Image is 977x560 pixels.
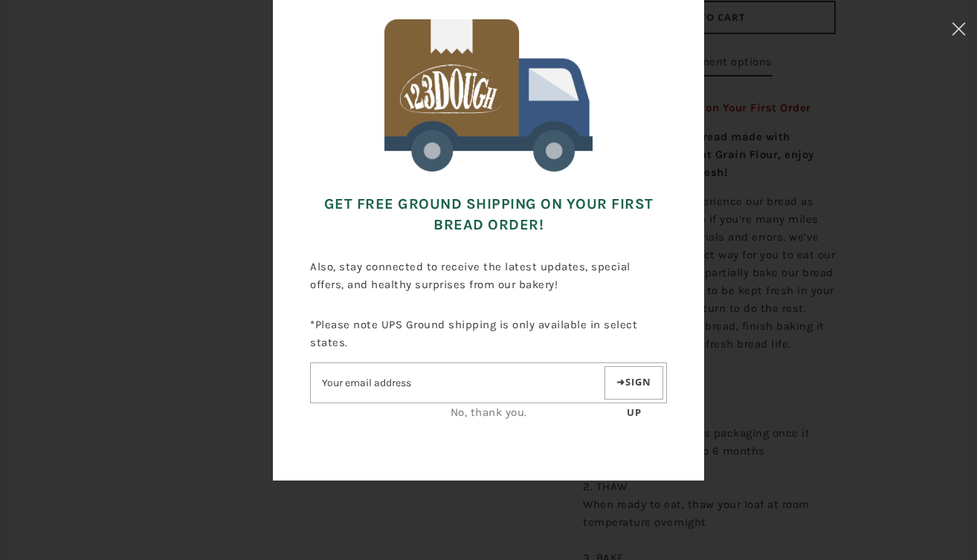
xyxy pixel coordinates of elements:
[604,366,663,400] button: Sign up
[311,370,602,396] input: Email address
[310,305,667,432] div: *Please note UPS Ground shipping is only available in select states.
[310,183,667,247] h3: Get FREE Ground Shipping on Your First Bread Order!
[384,19,593,172] img: 123Dough Bakery Free Shipping for First Time Customers
[310,247,667,305] p: Also, stay connected to receive the latest updates, special offers, and healthy surprises from ou...
[451,406,527,419] a: No, thank you.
